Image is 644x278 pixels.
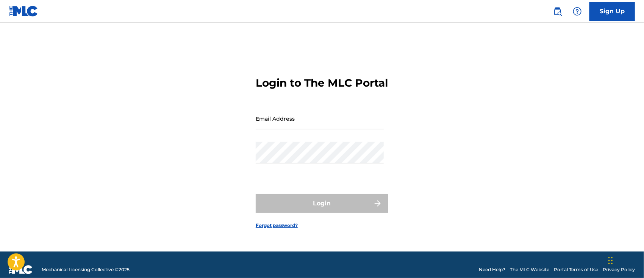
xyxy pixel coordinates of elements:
[479,266,505,273] a: Need Help?
[603,266,635,273] a: Privacy Policy
[553,7,562,16] img: search
[608,249,613,272] div: Drag
[606,242,644,278] iframe: Chat Widget
[554,266,598,273] a: Portal Terms of Use
[570,4,585,19] div: Help
[9,6,38,17] img: MLC Logo
[9,265,33,274] img: logo
[256,222,298,229] a: Forgot password?
[42,266,130,273] span: Mechanical Licensing Collective © 2025
[510,266,549,273] a: The MLC Website
[256,76,388,90] h3: Login to The MLC Portal
[550,4,565,19] a: Public Search
[573,7,582,16] img: help
[589,2,635,21] a: Sign Up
